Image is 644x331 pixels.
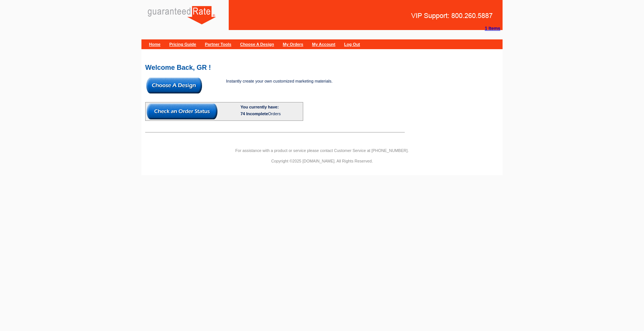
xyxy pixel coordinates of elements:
[147,104,217,119] img: button-check-order-status.gif
[146,78,202,93] img: button-choose-design.gif
[240,105,279,109] b: You currently have:
[141,147,503,154] p: For assistance with a product or service please contact Customer Service at [PHONE_NUMBER].
[312,42,336,47] a: My Account
[240,42,274,47] a: Choose A Design
[141,158,503,164] p: Copyright ©2025 [DOMAIN_NAME]. All Rights Reserved.
[240,110,302,117] div: Orders
[226,79,333,83] span: Instantly create your own customized marketing materials.
[283,42,303,47] a: My Orders
[149,42,161,47] a: Home
[240,111,268,116] span: 74 Incomplete
[344,42,360,47] a: Log Out
[485,26,500,31] strong: 1 Items
[205,42,231,47] a: Partner Tools
[169,42,196,47] a: Pricing Guide
[145,64,499,71] h2: Welcome Back, GR !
